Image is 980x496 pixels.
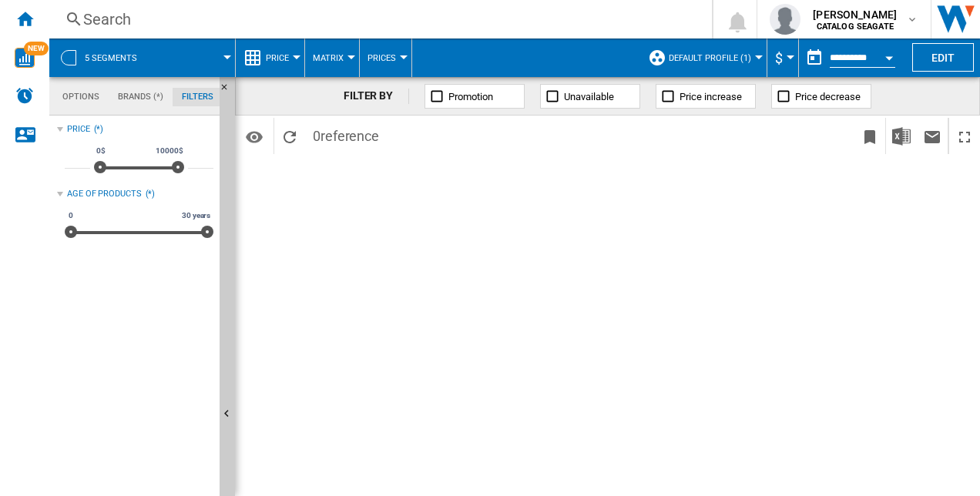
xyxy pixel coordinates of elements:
span: Prices [367,53,396,63]
div: Search [83,8,672,30]
span: [PERSON_NAME] [813,7,897,22]
b: CATALOG SEAGATE [817,22,894,32]
button: 5 segments [85,39,153,77]
button: Open calendar [875,42,903,69]
button: Hide [220,77,238,105]
button: Download in Excel [886,118,917,154]
span: Price decrease [795,91,861,102]
span: $ [775,50,783,66]
span: Unavailable [564,91,614,102]
button: Send this report by email [917,118,948,154]
span: 10000$ [153,145,185,157]
span: 0 [305,118,387,150]
button: Matrix [313,39,351,77]
button: Maximize [949,118,980,154]
button: Options [239,122,270,150]
div: FILTER BY [344,89,409,104]
span: NEW [24,42,49,55]
button: Price increase [656,84,756,109]
button: md-calendar [799,42,830,73]
button: Price decrease [771,84,871,109]
span: Promotion [448,91,493,102]
md-menu: Currency [767,39,799,77]
div: Default profile (1) [648,39,759,77]
button: Price [266,39,297,77]
span: Price increase [680,91,742,102]
button: Reload [274,118,305,154]
button: Promotion [425,84,525,109]
img: excel-24x24.png [892,127,911,146]
button: Prices [367,39,404,77]
img: alerts-logo.svg [15,86,34,105]
span: 5 segments [85,53,137,63]
button: Bookmark this report [854,118,885,154]
span: Default profile (1) [669,53,751,63]
md-tab-item: Brands (*) [109,88,173,106]
md-tab-item: Options [53,88,109,106]
span: reference [321,128,379,144]
span: Matrix [313,53,344,63]
span: Price [266,53,289,63]
md-tab-item: Filters [173,88,223,106]
div: Price [67,123,90,136]
button: $ [775,39,790,77]
img: wise-card.svg [15,48,35,68]
button: Unavailable [540,84,640,109]
img: profile.jpg [770,4,800,35]
button: Edit [912,43,974,72]
span: 0 [66,209,76,222]
span: 0$ [94,145,108,157]
button: Default profile (1) [669,39,759,77]
div: Price [243,39,297,77]
span: 30 years [180,209,213,222]
div: 5 segments [57,39,227,77]
div: Age of products [67,188,142,200]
